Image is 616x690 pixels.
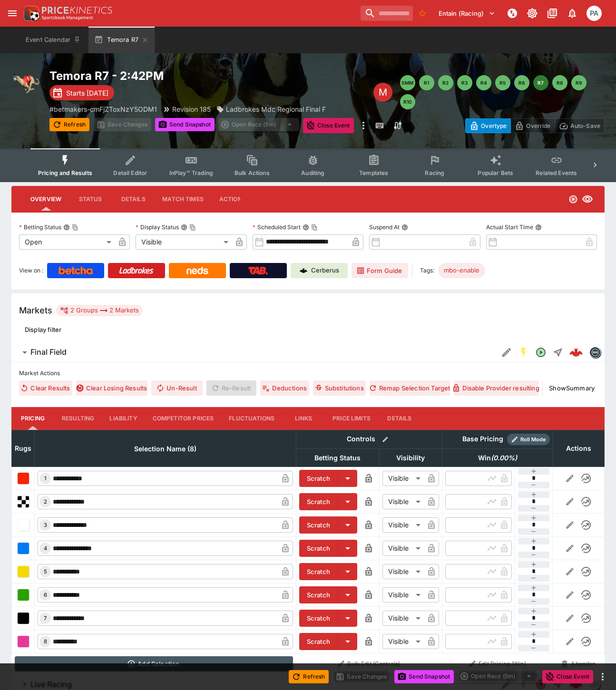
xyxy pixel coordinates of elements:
[206,380,256,396] span: Re-Result
[569,346,583,359] div: 37357064-2556-4612-a09b-3dee618b789f
[119,267,154,274] img: Ladbrokes
[189,224,196,231] button: Copy To Clipboard
[311,266,339,275] p: Cerberus
[42,522,49,528] span: 3
[11,407,54,430] button: Pricing
[400,94,415,109] button: R10
[556,656,601,671] button: Abandon
[218,118,299,131] div: split button
[102,407,145,430] button: Liability
[495,75,510,90] button: R5
[325,407,378,430] button: Price Limits
[373,83,392,102] div: Edit Meeting
[69,188,112,211] button: Status
[260,380,309,396] button: Deductions
[524,5,541,22] button: Toggle light/dark mode
[382,611,424,626] div: Visible
[536,169,577,176] span: Related Events
[584,3,605,24] button: Peter Addley
[72,224,78,231] button: Copy To Clipboard
[113,169,147,176] span: Detail Editor
[465,118,605,133] div: Start From
[510,118,555,133] button: Override
[49,68,373,83] h2: Copy To Clipboard
[282,407,325,430] button: Links
[253,223,301,231] p: Scheduled Start
[358,118,369,133] button: more
[382,517,424,533] div: Visible
[498,344,515,361] button: Edit Detail
[299,563,338,580] button: Scratch
[15,656,293,671] button: Add Selection
[454,380,539,396] button: Disable Provider resulting
[296,430,442,448] th: Controls
[169,169,213,176] span: InPlay™ Trading
[571,75,587,90] button: R9
[458,670,538,683] div: split button
[291,263,348,278] a: Cerberus
[216,104,326,114] div: Ladbrokes Mdc Regional Final F
[60,305,139,316] div: 2 Groups 2 Markets
[42,7,112,14] img: PriceKinetics
[299,493,338,510] button: Scratch
[59,267,93,274] img: Betcha
[587,6,602,21] div: Peter Addley
[66,88,108,98] p: Starts [DATE]
[382,587,424,603] div: Visible
[19,305,52,316] h5: Markets
[386,452,435,464] span: Visibility
[457,75,472,90] button: R3
[553,430,604,466] th: Actions
[415,6,430,21] button: No Bookmarks
[526,121,550,131] p: Override
[400,75,605,109] nav: pagination navigation
[459,433,507,445] div: Base Pricing
[301,169,324,176] span: Auditing
[549,344,567,361] button: Straight
[515,344,532,361] button: SGM Enabled
[155,118,215,131] button: Send Snapshot
[299,633,338,650] button: Scratch
[42,638,49,645] span: 8
[303,224,309,231] button: Scheduled StartCopy To Clipboard
[88,27,155,53] button: Temora R7
[151,380,202,396] button: Un-Result
[379,433,391,446] button: Bulk edit
[590,347,600,358] img: betmakers
[211,188,254,211] button: Actions
[299,516,338,534] button: Scratch
[555,118,605,133] button: Auto-Save
[136,234,231,250] div: Visible
[76,380,147,396] button: Clear Losing Results
[299,470,338,487] button: Scratch
[181,224,187,231] button: Display StatusCopy To Clipboard
[438,263,485,278] div: Betting Target: cerberus
[425,169,444,176] span: Racing
[476,75,491,90] button: R4
[361,6,413,21] input: search
[535,347,547,358] svg: Open
[352,263,408,278] a: Form Guide
[19,366,597,380] label: Market Actions
[136,223,179,231] p: Display Status
[124,443,207,455] span: Selection Name (8)
[552,75,567,90] button: R8
[42,568,49,575] span: 5
[54,407,102,430] button: Resulting
[19,234,115,250] div: Open
[532,344,549,361] button: Open
[20,27,87,53] button: Event Calendar
[42,16,93,20] img: Sportsbook Management
[438,75,453,90] button: R2
[299,656,439,671] button: Bulk Edit (Controls)
[155,188,211,211] button: Match Times
[544,5,561,22] button: Documentation
[49,118,89,131] button: Refresh
[299,610,338,627] button: Scratch
[382,564,424,579] div: Visible
[517,436,550,444] span: Roll Mode
[514,75,529,90] button: R6
[19,322,67,337] button: Display filter
[221,407,282,430] button: Fluctuations
[401,224,408,231] button: Suspend At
